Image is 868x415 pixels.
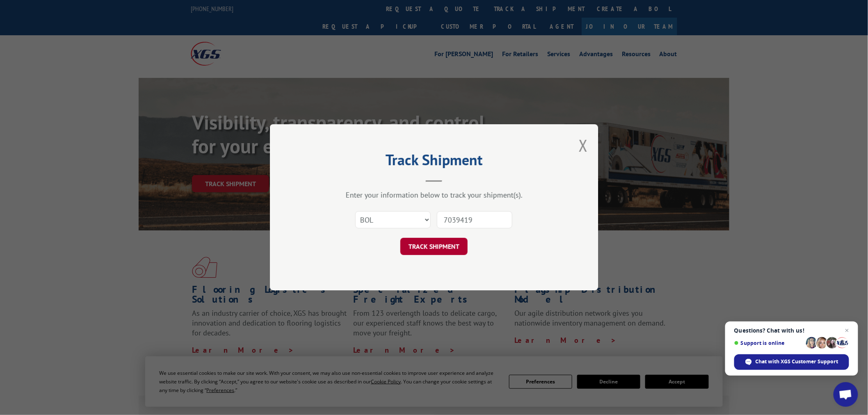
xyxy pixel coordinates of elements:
[734,354,849,370] div: Chat with XGS Customer Support
[734,340,803,346] span: Support is online
[834,382,858,407] div: Open chat
[734,327,849,334] span: Questions? Chat with us!
[756,358,838,365] span: Chat with XGS Customer Support
[311,191,557,200] div: Enter your information below to track your shipment(s).
[579,135,588,156] button: Close modal
[437,212,512,229] input: Number(s)
[842,326,852,335] span: Close chat
[400,238,468,255] button: TRACK SHIPMENT
[311,154,557,170] h2: Track Shipment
